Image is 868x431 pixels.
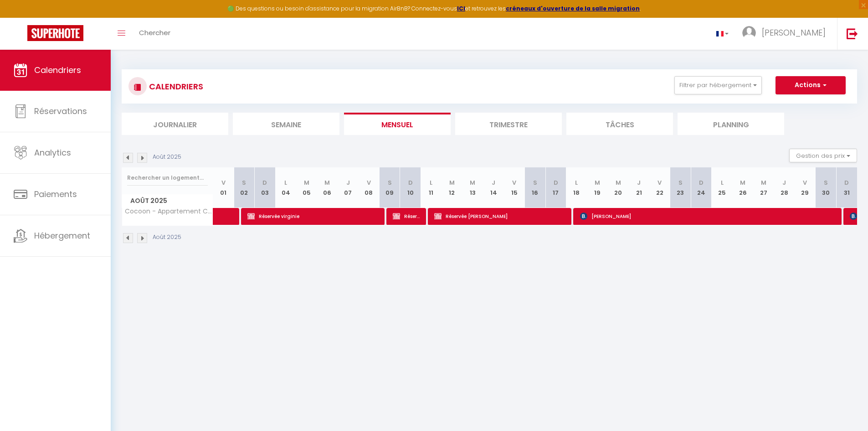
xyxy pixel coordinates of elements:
th: 27 [753,167,774,208]
abbr: D [408,178,413,187]
th: 25 [712,167,733,208]
span: [PERSON_NAME] [762,27,826,38]
th: 31 [836,167,857,208]
abbr: L [284,178,287,187]
span: [PERSON_NAME] [580,208,838,225]
th: 24 [691,167,712,208]
abbr: S [824,178,828,187]
th: 09 [379,167,400,208]
p: Août 2025 [153,153,181,161]
th: 22 [649,167,670,208]
th: 20 [608,167,629,208]
span: Analytics [34,147,71,158]
th: 23 [670,167,691,208]
abbr: D [844,178,849,187]
th: 14 [483,167,504,208]
li: Journalier [122,113,228,135]
button: Gestion des prix [789,149,857,162]
th: 03 [255,167,276,208]
abbr: D [262,178,267,187]
span: Calendriers [34,64,81,76]
span: Réservée virginie [247,208,380,225]
abbr: J [782,178,786,187]
th: 17 [545,167,566,208]
th: 01 [213,167,234,208]
abbr: J [492,178,495,187]
th: 11 [421,167,442,208]
abbr: V [221,178,226,187]
span: Chercher [139,28,170,37]
abbr: V [803,178,807,187]
abbr: L [721,178,724,187]
span: Août 2025 [122,194,213,208]
abbr: M [740,178,745,187]
h3: CALENDRIERS [147,76,203,97]
span: Réservations [34,105,87,117]
abbr: V [367,178,371,187]
abbr: J [637,178,641,187]
img: ... [742,26,756,40]
button: Filtrer par hébergement [674,76,762,94]
abbr: M [761,178,766,187]
abbr: M [616,178,621,187]
span: Paiements [34,188,77,200]
th: 28 [774,167,795,208]
button: Actions [776,76,846,94]
span: Réservée [PERSON_NAME] [393,208,421,225]
span: Réservée [PERSON_NAME] [434,208,567,225]
th: 15 [504,167,525,208]
span: Cocoon - Appartement Concarneau [123,208,215,215]
li: Trimestre [455,113,562,135]
th: 29 [795,167,816,208]
abbr: S [678,178,683,187]
abbr: S [242,178,246,187]
th: 21 [628,167,649,208]
abbr: M [324,178,330,187]
p: Août 2025 [153,233,181,242]
th: 05 [296,167,317,208]
th: 02 [234,167,255,208]
abbr: D [554,178,558,187]
abbr: V [657,178,662,187]
abbr: M [304,178,309,187]
a: ICI [457,5,465,12]
img: logout [847,28,858,39]
th: 19 [587,167,608,208]
a: créneaux d'ouverture de la salle migration [506,5,640,12]
th: 12 [442,167,462,208]
a: ... [PERSON_NAME] [735,18,837,50]
img: Super Booking [27,25,83,41]
abbr: M [470,178,475,187]
button: Ouvrir le widget de chat LiveChat [7,4,35,31]
abbr: D [699,178,704,187]
abbr: V [512,178,516,187]
abbr: L [575,178,578,187]
input: Rechercher un logement... [127,170,208,186]
th: 06 [317,167,338,208]
li: Mensuel [344,113,451,135]
abbr: L [430,178,432,187]
th: 13 [462,167,483,208]
abbr: M [595,178,600,187]
abbr: S [533,178,537,187]
th: 16 [524,167,545,208]
abbr: M [449,178,455,187]
li: Tâches [566,113,673,135]
li: Planning [678,113,784,135]
abbr: J [346,178,350,187]
li: Semaine [233,113,339,135]
th: 10 [400,167,421,208]
th: 18 [566,167,587,208]
th: 30 [816,167,837,208]
span: Hébergement [34,230,90,241]
th: 04 [275,167,296,208]
th: 08 [359,167,380,208]
th: 07 [338,167,359,208]
th: 26 [732,167,753,208]
a: Chercher [132,18,177,50]
abbr: S [388,178,392,187]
